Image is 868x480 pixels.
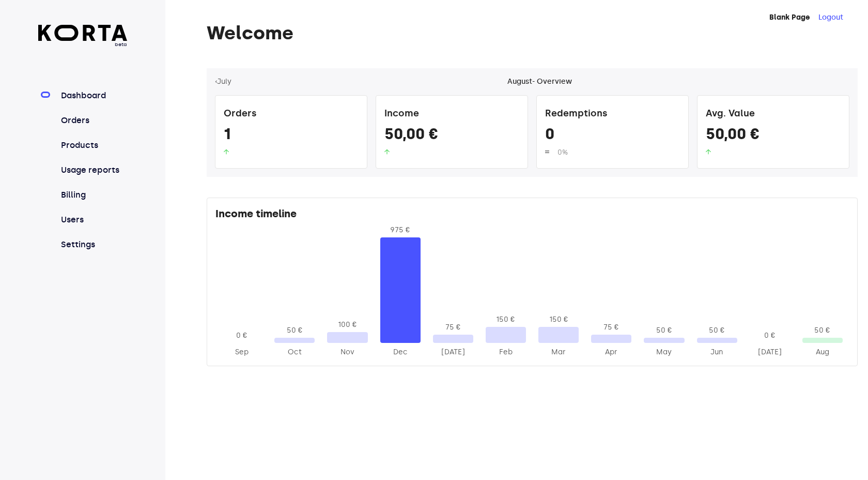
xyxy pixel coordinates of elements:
[802,325,843,336] div: 50 €
[538,347,579,357] div: 2025-Mar
[59,139,128,152] a: Products
[215,77,231,87] button: ‹July
[59,189,128,201] a: Billing
[59,214,128,226] a: Users
[433,347,473,357] div: 2025-Jan
[222,331,262,341] div: 0 €
[706,104,841,125] div: Avg. Value
[59,89,128,102] a: Dashboard
[274,347,315,357] div: 2024-Oct
[38,41,128,48] span: beta
[327,347,367,357] div: 2024-Nov
[59,164,128,176] a: Usage reports
[697,325,737,336] div: 50 €
[769,13,810,22] strong: Blank Page
[433,322,473,333] div: 75 €
[380,347,421,357] div: 2024-Dec
[59,238,128,251] a: Settings
[224,149,229,155] img: up
[384,149,390,155] img: up
[38,25,128,41] img: Korta
[384,125,519,147] div: 50,00 €
[486,347,526,357] div: 2025-Feb
[274,325,315,336] div: 50 €
[591,347,631,357] div: 2025-Apr
[507,77,572,87] div: August - Overview
[706,125,841,147] div: 50,00 €
[38,25,128,48] a: beta
[750,347,790,357] div: 2025-Jul
[750,331,790,341] div: 0 €
[222,347,262,357] div: 2024-Sep
[384,104,519,125] div: Income
[591,322,631,333] div: 75 €
[59,114,128,127] a: Orders
[327,320,367,330] div: 100 €
[802,347,843,357] div: 2025-Aug
[545,104,680,125] div: Redemptions
[697,347,737,357] div: 2025-Jun
[557,148,568,157] span: 0%
[644,325,684,336] div: 50 €
[215,206,849,225] div: Income timeline
[706,149,711,155] img: up
[224,104,359,125] div: Orders
[538,314,579,325] div: 150 €
[486,314,526,325] div: 150 €
[207,23,858,43] h1: Welcome
[224,125,359,147] div: 1
[818,12,843,23] button: Logout
[380,225,421,235] div: 975 €
[545,149,549,155] img: up
[545,125,680,147] div: 0
[644,347,684,357] div: 2025-May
